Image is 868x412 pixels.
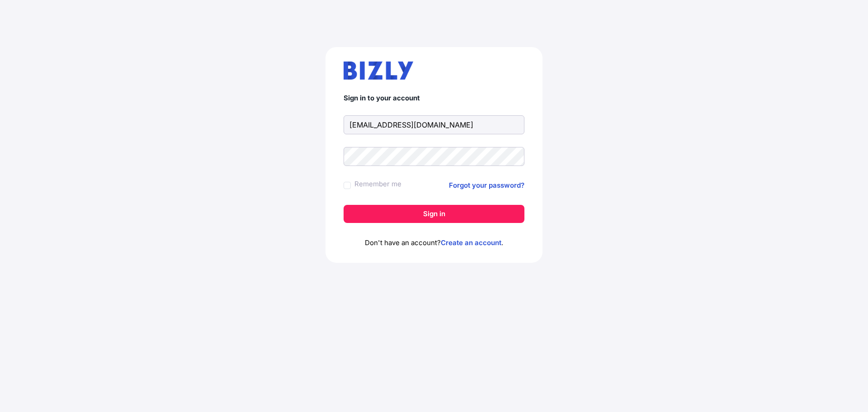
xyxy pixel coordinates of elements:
[344,237,524,248] p: Don't have an account? .
[449,180,524,191] a: Forgot your password?
[344,62,413,80] img: bizly_logo.svg
[354,179,401,189] label: Remember me
[441,238,501,247] a: Create an account
[344,94,524,103] h4: Sign in to your account
[344,205,524,223] button: Sign in
[344,115,524,134] input: Email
